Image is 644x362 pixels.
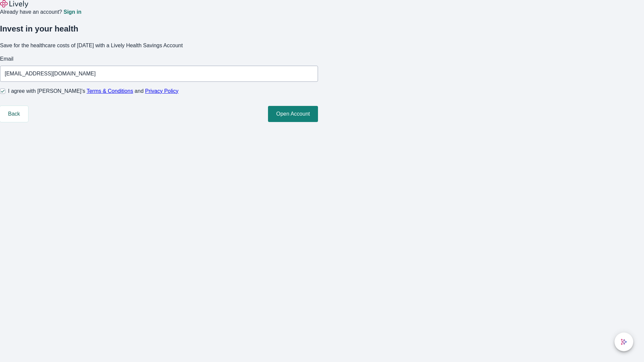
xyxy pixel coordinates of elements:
a: Terms & Conditions [87,88,133,94]
a: Sign in [63,9,81,15]
span: I agree with [PERSON_NAME]’s and [8,87,178,95]
svg: Lively AI Assistant [621,339,627,345]
button: chat [614,333,633,351]
button: Open Account [268,106,318,122]
a: Privacy Policy [145,88,179,94]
